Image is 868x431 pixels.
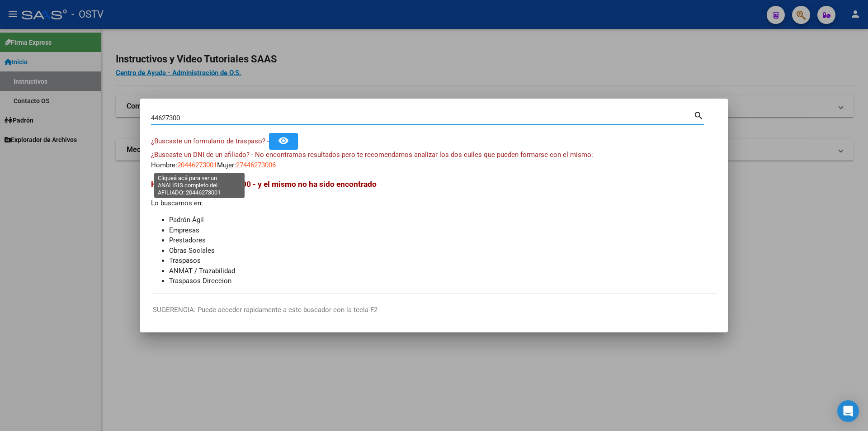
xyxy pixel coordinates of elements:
li: Obras Sociales [169,246,717,256]
li: Empresas [169,225,717,236]
div: Hombre: Mujer: [151,150,717,170]
span: Hemos buscado - 44627300 - y el mismo no ha sido encontrado [151,180,377,189]
span: ¿Buscaste un DNI de un afiliado? - No encontramos resultados pero te recomendamos analizar los do... [151,151,593,159]
li: Traspasos [169,256,717,266]
mat-icon: remove_red_eye [278,135,289,146]
span: ¿Buscaste un formulario de traspaso? - [151,137,269,145]
li: ANMAT / Trazabilidad [169,266,717,276]
li: Padrón Ágil [169,215,717,225]
li: Traspasos Direccion [169,276,717,286]
span: 27446273006 [236,161,276,169]
mat-icon: search [693,109,704,120]
div: Open Intercom Messenger [837,400,859,422]
div: Lo buscamos en: [151,178,717,286]
p: -SUGERENCIA: Puede acceder rapidamente a este buscador con la tecla F2- [151,305,717,315]
span: 20446273001 [177,161,217,169]
li: Prestadores [169,235,717,246]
